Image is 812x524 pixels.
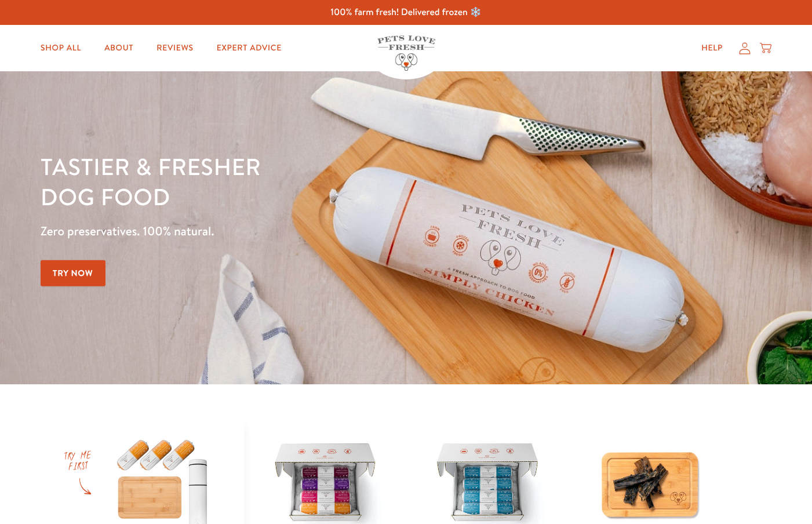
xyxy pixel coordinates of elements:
a: Help [692,37,732,60]
a: Shop All [31,37,90,60]
a: About [95,37,143,60]
a: Reviews [147,37,202,60]
a: Try Now [41,260,105,286]
h1: Tastier & fresher dog food [41,151,528,212]
p: Zero preservatives. 100% natural. [41,221,528,242]
img: Pets Love Fresh [377,35,435,71]
a: Expert Advice [207,37,291,60]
